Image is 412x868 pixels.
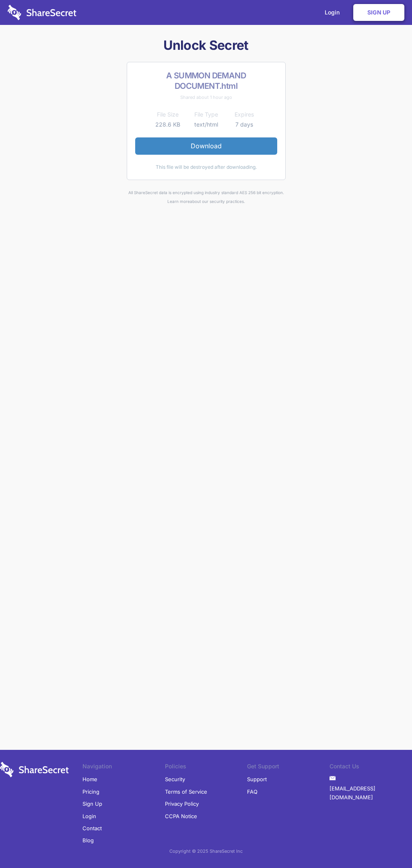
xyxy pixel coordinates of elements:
[187,120,225,129] td: text/html
[8,5,76,20] img: logo-wordmark-white-trans-d4663122ce5f474addd5e946df7df03e33cb6a1c49d2221995e7729f52c070b2.svg
[165,773,185,785] a: Security
[225,110,264,119] th: Expires
[82,786,99,798] a: Pricing
[165,786,207,798] a: Terms of Service
[247,786,257,798] a: FAQ
[82,762,165,773] li: Navigation
[330,782,412,804] a: [EMAIL_ADDRESS][DOMAIN_NAME]
[82,834,94,846] a: Blog
[135,163,277,172] div: This file will be destroyed after downloading.
[82,798,102,810] a: Sign Up
[165,798,199,810] a: Privacy Policy
[82,773,97,785] a: Home
[82,810,96,822] a: Login
[353,4,404,21] a: Sign Up
[149,120,187,129] td: 228.6 KB
[135,70,277,91] h2: A SUMMON DEMAND DOCUMENT.html
[165,810,197,822] a: CCPA Notice
[165,762,247,773] li: Policies
[247,773,267,785] a: Support
[82,822,102,834] a: Contact
[167,199,190,204] a: Learn more
[225,120,264,129] td: 7 days
[247,762,330,773] li: Get Support
[135,137,277,154] a: Download
[135,93,277,102] div: Shared about 1 hour ago
[149,110,187,119] th: File Size
[187,110,225,119] th: File Type
[330,762,412,773] li: Contact Us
